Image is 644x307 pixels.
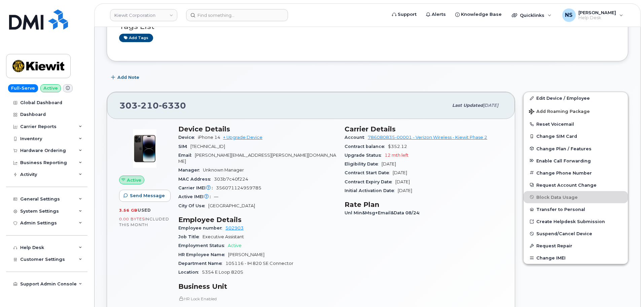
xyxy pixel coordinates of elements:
[216,185,261,190] span: 356071124959785
[228,243,242,248] span: Active
[178,167,203,173] span: Manager
[524,155,628,167] button: Enable Call Forwarding
[524,191,628,203] button: Block Data Usage
[524,167,628,179] button: Change Phone Number
[398,188,412,193] span: [DATE]
[119,34,153,42] a: Add tags
[178,225,225,231] span: Employee number
[345,135,368,140] span: Account
[159,100,186,111] span: 6330
[536,158,591,163] span: Enable Call Forwarding
[524,104,628,118] button: Add Roaming Package
[345,201,503,209] h3: Rate Plan
[119,100,186,111] span: 303
[393,170,407,175] span: [DATE]
[345,170,393,175] span: Contract Start Date
[432,11,446,18] span: Alerts
[124,128,165,169] img: image20231002-3703462-njx0qo.jpeg
[385,153,408,158] span: 12 mth left
[178,135,198,140] span: Device
[524,130,628,142] button: Change SIM Card
[524,203,628,215] button: Transfer to Personal
[345,210,423,215] span: Unl Min&Msg+Email&Data 08/24
[178,203,208,208] span: City Of Use
[345,144,388,149] span: Contract balance
[203,167,244,173] span: Unknown Manager
[107,71,145,84] button: Add Note
[578,15,616,21] span: Help Desk
[178,185,216,190] span: Carrier IMEI
[110,9,177,21] a: Kiewit Corporation
[178,216,336,224] h3: Employee Details
[178,270,202,275] span: Location
[451,8,506,21] a: Knowledge Base
[461,11,502,18] span: Knowledge Base
[178,153,195,158] span: Email
[345,179,395,184] span: Contract Expiry Date
[524,143,628,155] button: Change Plan / Features
[202,270,243,275] span: 5354 E Loop 820S
[208,203,255,208] span: [GEOGRAPHIC_DATA]
[421,8,451,21] a: Alerts
[524,227,628,240] button: Suspend/Cancel Device
[130,192,165,199] span: Send Message
[368,135,487,140] a: 786080835-00001 - Verizon Wireless - Kiewit Phase 2
[138,100,159,111] span: 210
[387,8,421,21] a: Support
[198,135,220,140] span: iPhone 14
[536,231,592,236] span: Suspend/Cancel Device
[524,92,628,104] a: Edit Device / Employee
[178,194,214,199] span: Active IMEI
[398,11,417,18] span: Support
[117,74,139,81] span: Add Note
[536,146,592,151] span: Change Plan / Features
[529,109,590,115] span: Add Roaming Package
[127,177,141,183] span: Active
[345,161,382,166] span: Eligibility Date
[345,188,398,193] span: Initial Activation Date
[228,252,264,257] span: [PERSON_NAME]
[345,153,385,158] span: Upgrade Status
[225,225,244,231] a: 502903
[388,144,407,149] span: $352.12
[223,135,262,140] a: + Upgrade Device
[190,144,225,149] span: [TECHNICAL_ID]
[178,177,214,182] span: MAC Address
[558,8,628,22] div: Noah Shelton
[119,190,171,202] button: Send Message
[507,8,556,22] div: Quicklinks
[119,208,138,213] span: 3.56 GB
[178,261,225,266] span: Department Name
[225,261,293,266] span: 105116 - IH 820 SE Connector
[395,179,410,184] span: [DATE]
[138,208,151,213] span: used
[178,243,228,248] span: Employment Status
[178,234,203,239] span: Job Title
[214,194,218,199] span: —
[524,179,628,191] button: Request Account Change
[178,296,336,302] p: HR Lock Enabled
[178,125,336,133] h3: Device Details
[483,103,498,108] span: [DATE]
[615,278,639,302] iframe: Messenger Launcher
[524,215,628,227] a: Create Helpdesk Submission
[382,161,396,166] span: [DATE]
[345,125,503,133] h3: Carrier Details
[178,144,190,149] span: SIM
[214,177,248,182] span: 303b7c40f224
[178,252,228,257] span: HR Employee Name
[520,12,544,18] span: Quicklinks
[524,118,628,130] button: Reset Voicemail
[578,10,616,15] span: [PERSON_NAME]
[119,22,616,31] h3: Tags List
[452,103,483,108] span: Last updated
[203,234,244,239] span: Executive Assistant
[565,11,573,19] span: NS
[178,282,336,290] h3: Business Unit
[178,153,336,164] span: [PERSON_NAME][EMAIL_ADDRESS][PERSON_NAME][DOMAIN_NAME]
[524,240,628,252] button: Request Repair
[524,252,628,264] button: Change IMEI
[186,9,288,21] input: Find something...
[119,217,145,221] span: 0.00 Bytes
